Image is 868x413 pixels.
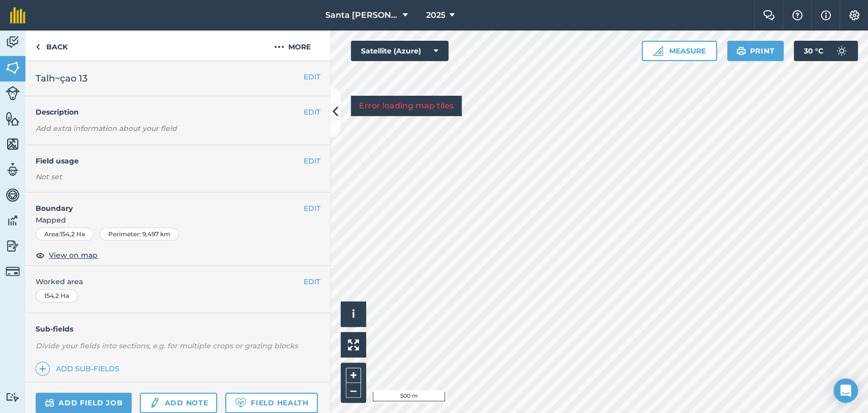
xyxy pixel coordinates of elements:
span: Mapped [25,214,331,226]
button: More [254,31,331,61]
img: svg+xml;base64,PD94bWwgdmVyc2lvbj0iMS4wIiBlbmNvZGluZz0idXRmLTgiPz4KPCEtLSBHZW5lcmF0b3I6IEFkb2JlIE... [831,41,852,61]
span: Worked area [36,276,320,287]
span: Santa [PERSON_NAME] [325,9,398,21]
h4: Boundary [25,192,304,214]
img: svg+xml;base64,PD94bWwgdmVyc2lvbj0iMS4wIiBlbmNvZGluZz0idXRmLTgiPz4KPCEtLSBHZW5lcmF0b3I6IEFkb2JlIE... [6,86,20,100]
img: Two speech bubbles overlapping with the left bubble in the forefront [763,10,775,20]
span: Talh~çao 13 [36,71,87,86]
img: svg+xml;base64,PHN2ZyB4bWxucz0iaHR0cDovL3d3dy53My5vcmcvMjAwMC9zdmciIHdpZHRoPSI1NiIgaGVpZ2h0PSI2MC... [6,111,20,126]
span: 30 ° C [804,41,823,61]
span: i [352,308,355,320]
button: – [346,383,361,398]
a: Back [25,31,78,61]
button: 30 °C [794,41,858,61]
a: Add field job [36,393,132,413]
div: Not set [36,172,320,182]
a: Add sub-fields [36,362,124,376]
img: Four arrows, one pointing top left, one top right, one bottom right and the last bottom left [348,339,359,350]
button: + [346,368,361,383]
em: Add extra information about your field [36,124,177,133]
p: Error loading map tiles [359,100,454,112]
button: i [341,301,366,327]
img: svg+xml;base64,PD94bWwgdmVyc2lvbj0iMS4wIiBlbmNvZGluZz0idXRmLTgiPz4KPCEtLSBHZW5lcmF0b3I6IEFkb2JlIE... [6,187,20,203]
button: Print [727,41,784,61]
em: Divide your fields into sections, e.g. for multiple crops or grazing blocks [36,341,298,350]
button: EDIT [304,106,320,118]
div: 154,2 Ha [36,289,78,302]
a: Field Health [225,393,317,413]
img: svg+xml;base64,PHN2ZyB4bWxucz0iaHR0cDovL3d3dy53My5vcmcvMjAwMC9zdmciIHdpZHRoPSIxNCIgaGVpZ2h0PSIyNC... [39,363,46,375]
img: svg+xml;base64,PD94bWwgdmVyc2lvbj0iMS4wIiBlbmNvZGluZz0idXRmLTgiPz4KPCEtLSBHZW5lcmF0b3I6IEFkb2JlIE... [45,397,54,409]
img: fieldmargin Logo [10,7,25,23]
h4: Description [36,106,320,118]
button: EDIT [304,276,320,287]
div: Open Intercom Messenger [833,378,858,403]
div: Perimeter : 9,497 km [100,228,179,241]
span: View on map [49,250,98,261]
a: Add note [140,393,217,413]
img: A question mark icon [791,10,803,20]
img: svg+xml;base64,PD94bWwgdmVyc2lvbj0iMS4wIiBlbmNvZGluZz0idXRmLTgiPz4KPCEtLSBHZW5lcmF0b3I6IEFkb2JlIE... [6,392,20,402]
img: A cog icon [848,10,860,20]
div: Area : 154,2 Ha [36,228,94,241]
img: svg+xml;base64,PD94bWwgdmVyc2lvbj0iMS4wIiBlbmNvZGluZz0idXRmLTgiPz4KPCEtLSBHZW5lcmF0b3I6IEFkb2JlIE... [6,35,20,50]
span: 2025 [426,9,445,21]
img: svg+xml;base64,PHN2ZyB4bWxucz0iaHR0cDovL3d3dy53My5vcmcvMjAwMC9zdmciIHdpZHRoPSI1NiIgaGVpZ2h0PSI2MC... [6,60,20,75]
button: Satellite (Azure) [351,41,448,61]
button: EDIT [304,71,320,82]
img: svg+xml;base64,PD94bWwgdmVyc2lvbj0iMS4wIiBlbmNvZGluZz0idXRmLTgiPz4KPCEtLSBHZW5lcmF0b3I6IEFkb2JlIE... [6,264,20,279]
h4: Sub-fields [25,323,331,335]
button: Measure [642,41,717,61]
button: EDIT [304,155,320,167]
img: svg+xml;base64,PHN2ZyB4bWxucz0iaHR0cDovL3d3dy53My5vcmcvMjAwMC9zdmciIHdpZHRoPSI1NiIgaGVpZ2h0PSI2MC... [6,136,20,152]
img: svg+xml;base64,PHN2ZyB4bWxucz0iaHR0cDovL3d3dy53My5vcmcvMjAwMC9zdmciIHdpZHRoPSIxOCIgaGVpZ2h0PSIyNC... [36,249,45,261]
img: svg+xml;base64,PD94bWwgdmVyc2lvbj0iMS4wIiBlbmNvZGluZz0idXRmLTgiPz4KPCEtLSBHZW5lcmF0b3I6IEFkb2JlIE... [6,213,20,228]
img: Ruler icon [653,46,663,56]
button: View on map [36,249,98,261]
img: svg+xml;base64,PHN2ZyB4bWxucz0iaHR0cDovL3d3dy53My5vcmcvMjAwMC9zdmciIHdpZHRoPSIxNyIgaGVpZ2h0PSIxNy... [821,9,831,21]
img: svg+xml;base64,PHN2ZyB4bWxucz0iaHR0cDovL3d3dy53My5vcmcvMjAwMC9zdmciIHdpZHRoPSIyMCIgaGVpZ2h0PSIyNC... [274,41,284,53]
img: svg+xml;base64,PHN2ZyB4bWxucz0iaHR0cDovL3d3dy53My5vcmcvMjAwMC9zdmciIHdpZHRoPSI5IiBoZWlnaHQ9IjI0Ii... [36,41,40,53]
img: svg+xml;base64,PD94bWwgdmVyc2lvbj0iMS4wIiBlbmNvZGluZz0idXRmLTgiPz4KPCEtLSBHZW5lcmF0b3I6IEFkb2JlIE... [6,238,20,254]
img: svg+xml;base64,PD94bWwgdmVyc2lvbj0iMS4wIiBlbmNvZGluZz0idXRmLTgiPz4KPCEtLSBHZW5lcmF0b3I6IEFkb2JlIE... [149,397,160,409]
img: svg+xml;base64,PHN2ZyB4bWxucz0iaHR0cDovL3d3dy53My5vcmcvMjAwMC9zdmciIHdpZHRoPSIxOSIgaGVpZ2h0PSIyNC... [736,45,746,57]
img: svg+xml;base64,PD94bWwgdmVyc2lvbj0iMS4wIiBlbmNvZGluZz0idXRmLTgiPz4KPCEtLSBHZW5lcmF0b3I6IEFkb2JlIE... [6,162,20,177]
button: EDIT [304,203,320,214]
h4: Field usage [36,155,304,167]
